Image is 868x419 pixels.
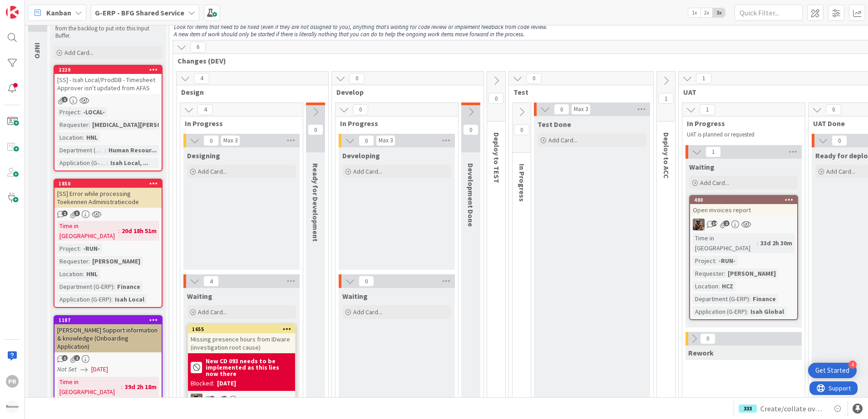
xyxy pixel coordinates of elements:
span: Add Card... [198,167,227,175]
div: [MEDICAL_DATA][PERSON_NAME] [90,120,190,130]
span: Waiting [342,292,368,301]
span: 1 [62,97,68,102]
span: 0 [554,104,569,115]
div: [DATE] [217,379,236,388]
span: 0 [488,93,504,104]
span: 14 [711,220,717,226]
span: Design [181,88,317,97]
div: Missing presence hours from IDware (investigation root cause) [188,333,295,353]
i: Not Set [57,365,77,373]
div: -RUN- [716,256,738,266]
span: 0 [359,276,374,287]
div: Isah Local [113,294,147,304]
div: 480 [694,197,797,203]
span: Deploy to TEST [492,132,501,183]
div: 1655 [188,325,295,333]
span: [DATE] [91,365,108,374]
div: Get Started [815,366,849,375]
span: Develop [336,88,472,97]
div: Location [57,132,83,142]
div: 33d 2h 30m [758,238,794,248]
span: 0 [349,73,365,84]
span: : [718,281,720,291]
div: 1187 [59,317,162,323]
span: In Progress [185,119,291,128]
span: In Progress [518,164,527,202]
span: 1 [62,355,68,361]
span: Add Card... [64,49,94,57]
div: Max 3 [223,138,237,143]
div: Requester [57,256,89,266]
span: : [113,282,115,292]
span: 0 [700,333,715,344]
span: Add Card... [353,167,382,175]
span: Ready for Development [311,163,320,242]
div: Application (G-ERP) [57,158,107,168]
span: : [111,294,113,304]
span: 1 [700,104,715,115]
div: Application (G-ERP) [57,294,111,304]
span: Kanban [46,7,71,18]
div: 39d 2h 18m [123,382,159,392]
b: G-ERP - BFG Shared Service [95,8,184,17]
div: -RUN- [81,244,102,253]
span: : [107,158,108,168]
span: : [83,269,84,279]
span: : [724,268,725,278]
div: [PERSON_NAME] Support information & knowledge (Onboarding Application) [54,324,162,352]
div: [PERSON_NAME] [90,256,143,266]
div: Time in [GEOGRAPHIC_DATA] [693,233,757,253]
div: Human Resour... [106,145,159,155]
div: HNL [84,269,100,279]
span: Deploy to ACC [662,132,671,179]
p: UAT is planned or requested [687,131,794,138]
div: 1850 [59,180,162,187]
span: 1x [688,8,700,17]
div: 1187 [54,316,162,324]
div: HNL [84,132,100,142]
span: 2x [700,8,713,17]
span: Rework [688,348,714,357]
span: In Progress [687,119,794,128]
span: : [749,294,750,304]
span: 3 [209,396,215,402]
div: Open Get Started checklist, remaining modules: 4 [808,363,857,378]
div: Application (G-ERP) [693,307,747,317]
span: 4 [197,104,213,115]
span: Waiting [689,162,715,171]
div: Isah Local, ... [108,158,151,168]
span: : [105,145,106,155]
div: 2229[SS] - Isah Local/ProdDB - Timesheet Approver isn't updated from AFAS [54,66,162,94]
span: : [79,107,81,117]
div: 1187[PERSON_NAME] Support information & knowledge (Onboarding Application) [54,316,162,352]
div: 1850[SS] Error while processing Toekennen Administratiecode [54,180,162,208]
div: Time in [GEOGRAPHIC_DATA] [57,377,121,397]
span: : [118,226,119,236]
div: Department (G-ERP) [57,282,113,292]
span: Add Card... [826,167,855,175]
div: 4 [848,361,857,369]
span: 0 [203,135,219,146]
span: Create/collate overview of Facility applications [760,403,825,414]
div: 1850 [54,180,162,188]
span: INFO [33,43,42,58]
input: Quick Filter... [735,5,803,21]
div: Department (G-ERP) [693,294,749,304]
em: A new item of work should only be started if there is literally nothing that you can do to help t... [174,30,524,38]
span: Test Done [538,120,571,129]
div: Project [693,256,715,266]
div: Open invoices report [690,204,797,216]
span: 1 [658,93,674,104]
span: 1 [696,73,711,84]
span: : [757,238,758,248]
span: 3 [74,210,80,216]
img: Visit kanbanzone.com [6,6,19,19]
span: : [747,307,748,317]
span: 4 [203,276,219,287]
b: New CD 093 needs to be implemented as this lies now there [206,358,292,377]
span: 1 [705,146,721,157]
span: : [715,256,716,266]
span: 0 [463,124,478,135]
div: 333 [739,404,757,413]
div: Max 3 [574,107,588,112]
